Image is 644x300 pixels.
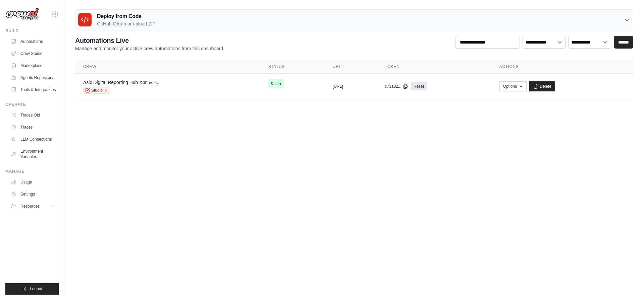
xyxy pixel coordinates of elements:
[260,60,325,74] th: Status
[8,177,59,187] a: Usage
[8,48,59,59] a: Crew Studio
[8,146,59,162] a: Environment Variables
[83,87,110,94] a: Studio
[325,60,377,74] th: URL
[5,283,59,295] button: Logout
[499,81,527,91] button: Options
[8,201,59,212] button: Resources
[268,79,284,88] span: Online
[8,134,59,145] a: LLM Connections
[5,8,39,20] img: Logo
[385,84,408,89] button: c73a32...
[75,45,224,52] p: Manage and monitor your active crew automations from this dashboard.
[610,268,644,300] iframe: Chat Widget
[97,20,156,27] p: GitHub OAuth or upload ZIP
[8,122,59,133] a: Traces
[83,80,161,85] a: Asic Digital Reporting Hub Xbrl & H...
[8,84,59,95] a: Tools & Integrations
[5,102,59,107] div: Operate
[5,28,59,33] div: Build
[8,110,59,121] a: Traces Old
[75,36,224,45] h2: Automations Live
[8,60,59,71] a: Marketplace
[8,36,59,47] a: Automations
[411,82,427,90] a: Reset
[377,60,491,74] th: Token
[491,60,633,74] th: Actions
[8,189,59,200] a: Settings
[30,286,42,292] span: Logout
[97,12,156,20] h3: Deploy from Code
[8,72,59,83] a: Agents Repository
[529,81,555,91] a: Delete
[5,169,59,174] div: Manage
[20,204,40,209] span: Resources
[75,60,260,74] th: Crew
